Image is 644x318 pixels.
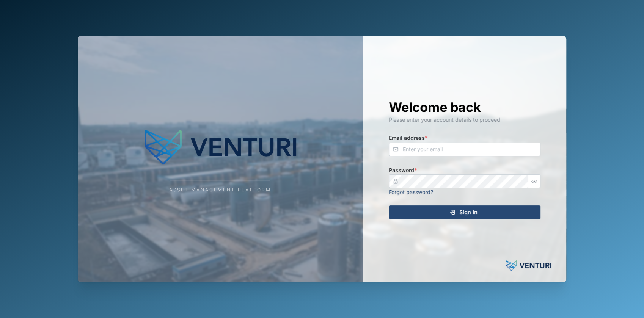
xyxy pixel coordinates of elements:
label: Email address [389,134,427,142]
h1: Welcome back [389,99,540,116]
img: Powered by: Venturi [506,258,551,273]
div: Please enter your account details to proceed [389,116,540,124]
input: Enter your email [389,143,540,156]
label: Password [389,166,417,174]
div: Asset Management Platform [169,186,271,194]
a: Forgot password? [389,189,433,195]
span: Sign In [459,206,478,219]
button: Sign In [389,205,540,219]
img: Company Logo [145,125,296,170]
